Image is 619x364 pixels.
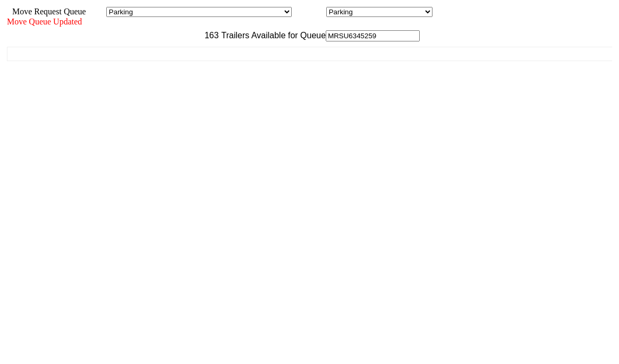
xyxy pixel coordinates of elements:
input: Filter Available Trailers [326,30,420,41]
span: 163 [199,31,219,40]
span: Area [88,7,104,16]
span: Location [294,7,324,16]
span: Move Queue Updated [7,17,82,26]
span: Trailers Available for Queue [219,31,326,40]
span: Move Request Queue [7,7,86,16]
